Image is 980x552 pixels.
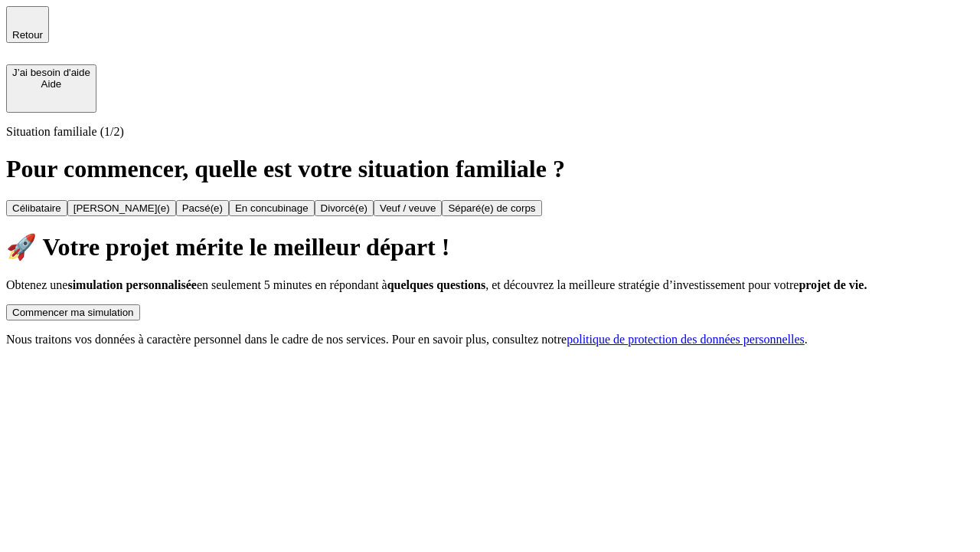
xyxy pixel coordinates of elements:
[67,278,196,291] span: simulation personnalisée
[6,304,140,320] button: Commencer ma simulation
[6,278,67,291] span: Obtenez une
[6,333,567,346] span: Nous traitons vos données à caractère personnel dans le cadre de nos services. Pour en savoir plu...
[567,333,805,346] a: politique de protection des données personnelles
[387,278,486,291] span: quelques questions
[485,278,799,291] span: , et découvrez la meilleure stratégie d’investissement pour votre
[6,232,974,261] h1: 🚀 Votre projet mérite le meilleur départ !
[805,333,808,346] span: .
[197,278,387,291] span: en seulement 5 minutes en répondant à
[799,278,867,291] span: projet de vie.
[12,307,134,318] div: Commencer ma simulation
